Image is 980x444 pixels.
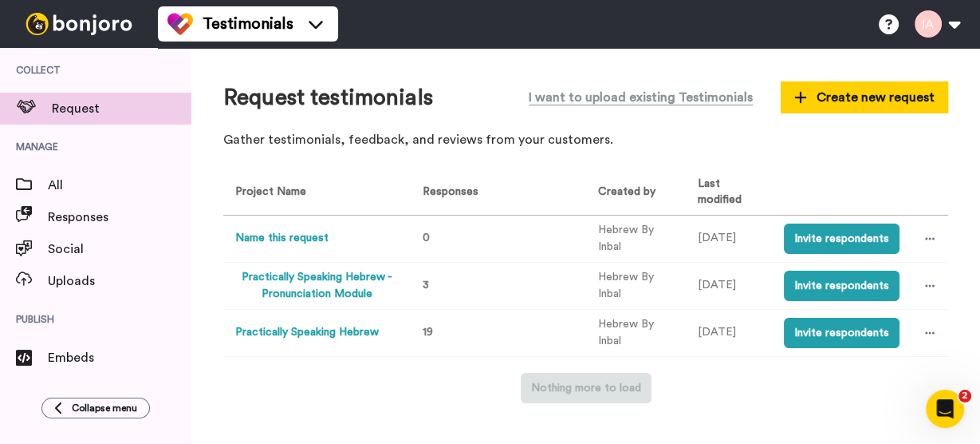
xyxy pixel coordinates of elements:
span: Collapse menu [72,402,137,414]
img: tm-color.svg [167,11,193,37]
th: Last modified [685,170,772,215]
span: Create new request [794,88,935,107]
span: 0 [423,232,430,244]
button: Invite respondents [784,271,899,301]
th: Created by [586,170,686,215]
span: Responses [48,208,191,227]
button: Practically Speaking Hebrew - Pronunciation Module [235,269,398,303]
span: All [48,176,191,195]
button: Practically Speaking Hebrew [235,324,379,341]
span: 2 [958,390,971,402]
button: Create new request [781,81,948,113]
td: [DATE] [685,215,772,262]
td: Hebrew By Inbal [586,215,686,262]
img: bj-logo-header-white.svg [19,13,139,35]
td: Hebrew By Inbal [586,309,686,356]
td: [DATE] [685,262,772,309]
td: [DATE] [685,309,772,356]
th: Project Name [223,170,404,215]
h1: Request testimonials [223,85,433,110]
td: Hebrew By Inbal [586,262,686,309]
span: 19 [423,327,433,338]
span: Social [48,240,191,259]
button: Nothing more to load [521,373,651,403]
button: Name this request [235,230,329,247]
span: Uploads [48,272,191,291]
button: Invite respondents [784,224,899,254]
span: 3 [423,279,429,291]
iframe: Intercom live chat [926,390,964,428]
p: Gather testimonials, feedback, and reviews from your customers. [223,131,948,149]
span: Embeds [48,348,191,367]
button: I want to upload existing Testimonials [517,80,765,115]
span: Testimonials [203,13,293,35]
span: Request [52,99,191,118]
span: I want to upload existing Testimonials [529,88,753,107]
span: Responses [416,186,478,197]
button: Invite respondents [784,318,899,348]
button: Collapse menu [41,398,150,418]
